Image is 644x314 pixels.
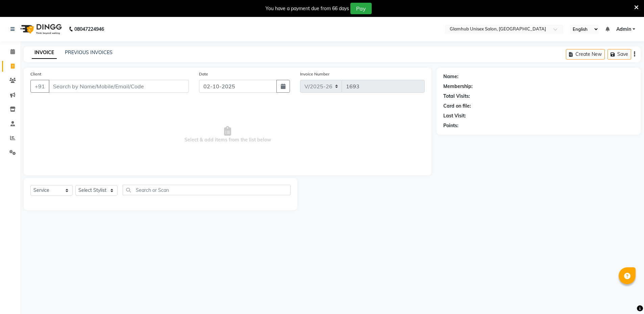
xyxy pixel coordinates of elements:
div: Membership: [443,83,473,90]
input: Search by Name/Mobile/Email/Code [49,80,189,93]
button: +91 [30,80,49,93]
label: Client [30,71,41,77]
div: Last Visit: [443,112,466,119]
input: Search or Scan [123,185,291,195]
b: 08047224946 [74,20,104,39]
img: logo [17,20,64,39]
span: Admin [616,26,631,33]
span: Select & add items from the list below [30,101,425,169]
a: PREVIOUS INVOICES [65,49,113,55]
label: Invoice Number [300,71,329,77]
iframe: chat widget [616,287,637,307]
button: Pay [350,3,372,14]
div: Points: [443,122,459,129]
label: Date [199,71,208,77]
button: Save [608,49,631,60]
div: Card on file: [443,103,471,110]
a: INVOICE [32,47,57,59]
div: You have a payment due from 66 days [266,5,349,12]
button: Create New [566,49,605,60]
div: Total Visits: [443,93,470,100]
div: Name: [443,73,459,80]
